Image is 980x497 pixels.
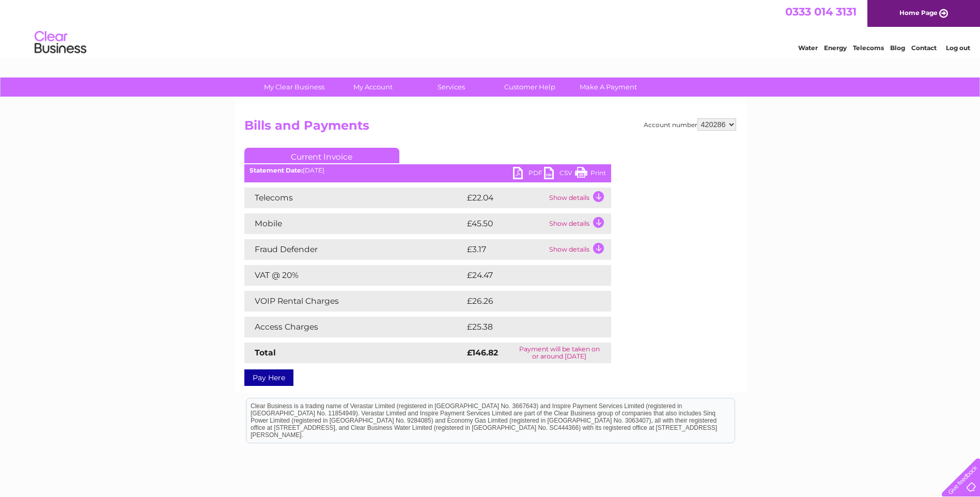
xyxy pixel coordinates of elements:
td: Mobile [244,213,464,234]
a: Make A Payment [566,77,651,97]
td: £22.04 [464,188,547,208]
td: VOIP Rental Charges [244,291,464,312]
td: £25.38 [464,317,590,337]
td: Payment will be taken on or around [DATE] [508,343,611,363]
td: Show details [547,239,611,260]
a: Current Invoice [244,148,399,163]
img: logo.png [34,27,87,58]
h2: Bills and Payments [244,118,736,138]
td: Fraud Defender [244,239,464,260]
a: Print [575,167,606,182]
a: Energy [824,44,847,52]
div: [DATE] [244,167,611,174]
a: CSV [544,167,575,182]
a: Telecoms [853,44,884,52]
td: Telecoms [244,188,464,208]
a: PDF [513,167,544,182]
strong: Total [255,348,276,358]
a: Customer Help [487,77,572,97]
a: My Clear Business [252,77,337,97]
td: £26.26 [464,291,590,312]
a: Services [409,77,494,97]
td: VAT @ 20% [244,265,464,286]
a: Log out [946,44,970,52]
td: £45.50 [464,213,547,234]
a: Contact [911,44,937,52]
a: 0333 014 3131 [785,5,857,18]
a: Blog [890,44,905,52]
a: Pay Here [244,369,293,386]
strong: £146.82 [467,348,498,358]
div: Clear Business is a trading name of Verastar Limited (registered in [GEOGRAPHIC_DATA] No. 3667643... [246,6,735,50]
a: My Account [330,77,415,97]
td: £24.47 [464,265,590,286]
div: Account number [644,118,736,131]
td: Access Charges [244,317,464,337]
a: Water [798,44,818,52]
b: Statement Date: [250,166,303,174]
td: £3.17 [464,239,547,260]
td: Show details [547,213,611,234]
td: Show details [547,188,611,208]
